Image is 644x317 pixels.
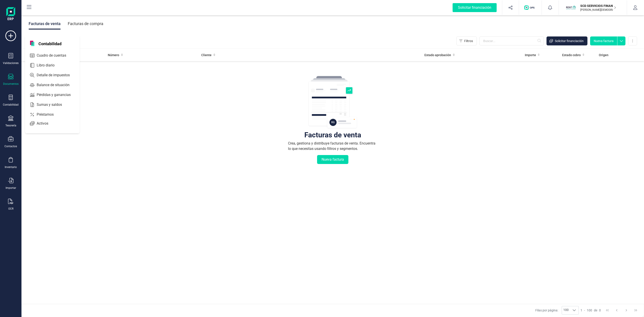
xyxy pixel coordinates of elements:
div: Contabilidad [3,103,19,106]
span: Solicitar financiación [555,39,584,43]
img: Logo de OPS [524,5,536,10]
span: Balance de situación [35,82,78,88]
button: Nueva factura [317,155,348,164]
div: Solicitar financiación [453,3,497,12]
button: First Page [603,306,612,315]
div: Facturas de compra [68,18,103,30]
img: img-empty-table.svg [308,75,357,129]
div: Facturas de venta [304,133,361,137]
div: Importar [6,186,16,190]
span: Sumas y saldos [35,102,70,107]
span: 100 [562,306,570,314]
span: Activos [35,121,56,126]
div: OCR [8,207,13,211]
div: Facturas de venta [29,18,61,30]
span: Libro diario [35,63,63,68]
img: SC [566,3,576,13]
div: Contactos [4,145,17,148]
span: Origen [599,53,608,57]
button: Solicitar financiación [547,36,587,45]
p: SCD SERVICIOS FINANCIEROS SL [580,4,616,8]
div: Validaciones [3,61,19,65]
span: Importe [525,53,536,57]
button: Previous Page [612,306,621,315]
div: Tesorería [5,124,16,127]
span: Cuadro de cuentas [35,53,74,58]
span: 100 [587,308,592,313]
button: Last Page [631,306,640,315]
div: Crea, gestiona y distribuye facturas de venta. Encuentra lo que necesitas usando filtros y segmen... [288,141,377,151]
button: Next Page [622,306,631,315]
p: [PERSON_NAME][DEMOGRAPHIC_DATA][DEMOGRAPHIC_DATA] [580,8,616,12]
span: Préstamos [35,112,62,117]
span: Estado aprobación [424,53,451,57]
span: Contabilidad [36,41,64,46]
span: 0 [599,308,601,313]
button: Logo de OPS [522,0,539,15]
img: Logo Finanedi [6,7,15,21]
span: Número [108,53,119,57]
button: Solicitar financiación [447,0,502,15]
span: Estado cobro [562,53,581,57]
div: Documentos [3,82,19,86]
input: Buscar... [479,36,544,45]
div: - [580,308,601,313]
button: Nueva factura [590,36,617,45]
span: de [594,308,597,313]
span: Cliente [201,53,212,57]
button: SCSCD SERVICIOS FINANCIEROS SL[PERSON_NAME][DEMOGRAPHIC_DATA][DEMOGRAPHIC_DATA] [564,0,621,15]
span: 1 [580,308,582,313]
div: Filas por página: [535,306,579,315]
div: Inventario [5,165,17,169]
span: Pérdidas y ganancias [35,92,79,98]
span: Filtros [464,39,473,43]
span: Detalle de impuestos [35,72,78,78]
button: Filtros [456,36,477,45]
